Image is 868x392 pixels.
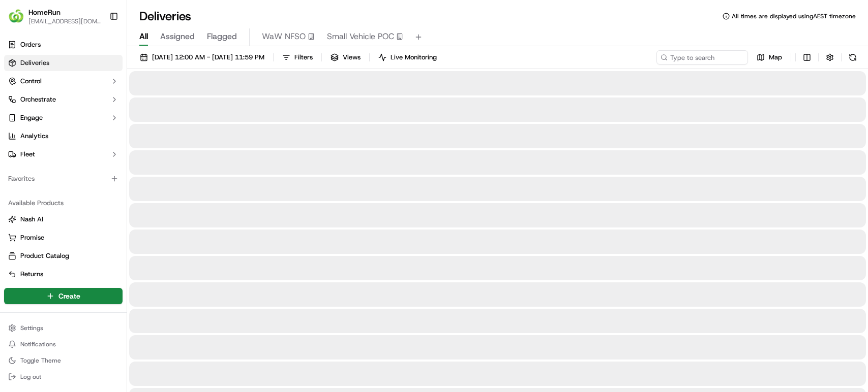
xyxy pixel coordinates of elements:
span: Assigned [160,30,195,43]
span: Orders [20,40,41,49]
span: Small Vehicle POC [327,30,394,43]
span: Create [58,291,80,301]
span: Flagged [207,30,237,43]
span: Control [20,77,42,86]
span: Nash AI [20,215,43,224]
span: Engage [20,113,43,122]
button: Promise [4,230,123,246]
span: Settings [20,324,43,332]
span: WaW NFSO [262,30,306,43]
button: Filters [278,50,317,64]
button: Refresh [846,50,860,64]
span: Deliveries [20,58,49,68]
button: Notifications [4,337,123,351]
span: Product Catalog [20,251,69,260]
button: Engage [4,110,123,126]
span: Views [343,53,361,62]
button: Orchestrate [4,91,123,108]
span: Orchestrate [20,95,56,104]
span: Returns [20,270,43,279]
span: Fleet [20,150,35,159]
img: HomeRun [8,8,24,24]
span: All [139,30,148,43]
a: Returns [8,270,118,279]
a: Product Catalog [8,251,118,260]
a: Promise [8,233,118,242]
button: Control [4,73,123,89]
span: Promise [20,233,44,242]
span: All times are displayed using AEST timezone [732,12,856,20]
div: Available Products [4,195,123,211]
a: Nash AI [8,215,118,224]
button: Views [326,50,365,64]
button: Fleet [4,146,123,162]
span: Analytics [20,132,48,141]
span: Map [769,53,782,62]
span: Log out [20,373,41,381]
button: HomeRun [28,7,61,17]
button: Create [4,288,123,304]
button: Log out [4,370,123,384]
button: Product Catalog [4,248,123,264]
a: Deliveries [4,55,123,71]
input: Type to search [656,50,748,64]
button: Map [752,50,787,64]
span: Toggle Theme [20,356,61,365]
button: [DATE] 12:00 AM - [DATE] 11:59 PM [135,50,269,64]
button: Nash AI [4,211,123,227]
h1: Deliveries [139,8,191,24]
button: Returns [4,266,123,282]
button: HomeRunHomeRun[EMAIL_ADDRESS][DOMAIN_NAME] [4,4,105,28]
button: Settings [4,321,123,335]
a: Analytics [4,128,123,144]
span: [DATE] 12:00 AM - [DATE] 11:59 PM [152,53,264,62]
div: Favorites [4,171,123,187]
span: Filters [294,53,313,62]
span: Live Monitoring [391,53,437,62]
button: Live Monitoring [374,50,441,64]
button: [EMAIL_ADDRESS][DOMAIN_NAME] [28,17,101,25]
span: Notifications [20,340,56,348]
a: Orders [4,37,123,53]
button: Toggle Theme [4,353,123,368]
